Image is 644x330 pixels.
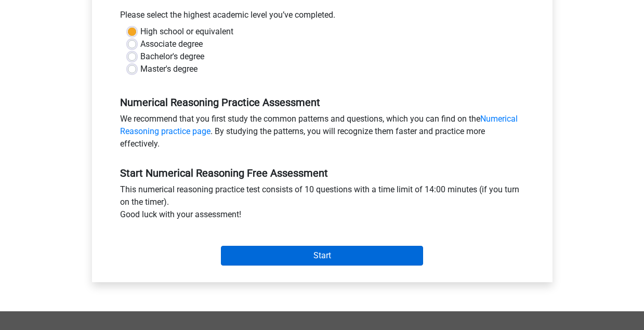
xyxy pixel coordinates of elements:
div: Please select the highest academic level you’ve completed. [112,9,532,25]
label: Bachelor's degree [140,50,204,63]
div: We recommend that you first study the common patterns and questions, which you can find on the . ... [112,113,532,154]
label: Master's degree [140,63,198,75]
div: This numerical reasoning practice test consists of 10 questions with a time limit of 14:00 minute... [112,183,532,225]
h5: Start Numerical Reasoning Free Assessment [120,167,524,179]
label: Associate degree [140,38,203,50]
input: Start [221,246,423,266]
label: High school or equivalent [140,25,233,38]
h5: Numerical Reasoning Practice Assessment [120,96,524,109]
